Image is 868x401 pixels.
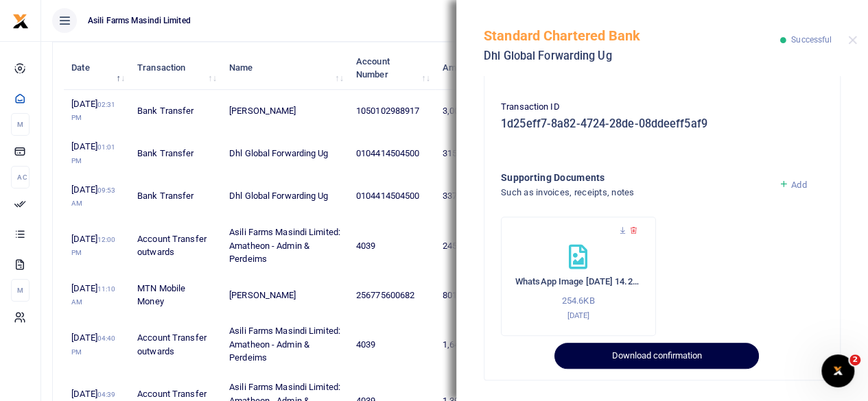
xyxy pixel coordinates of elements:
[554,343,758,369] button: Download confirmation
[484,49,780,63] h5: Dhl Global Forwarding Ug
[501,117,823,131] h5: 1d25eff7-8a82-4724-28de-08ddeeff5af9
[515,294,642,308] p: 254.6KB
[435,132,508,175] td: 315,580
[435,274,508,317] td: 801,700
[222,175,349,217] td: Dhl Global Forwarding Ug
[791,35,832,45] span: Successful
[11,166,30,189] li: Ac
[821,354,854,387] iframe: Intercom live chat
[64,274,130,317] td: [DATE]
[71,335,115,356] small: 04:40 PM
[501,185,768,200] h4: Such as invoices, receipts, notes
[64,218,130,274] td: [DATE]
[501,217,656,336] div: WhatsApp Image 2025-09-15 at 14.26.09
[349,317,435,373] td: 4039
[130,90,222,132] td: Bank Transfer
[71,143,115,165] small: 01:01 PM
[130,274,222,317] td: MTN Mobile Money
[64,132,130,175] td: [DATE]
[11,279,30,302] li: M
[349,218,435,274] td: 4039
[791,180,806,190] span: Add
[222,218,349,274] td: Asili Farms Masindi Limited: Amatheon - Admin & Perdeims
[12,15,29,25] a: logo-small logo-large logo-large
[222,90,349,132] td: [PERSON_NAME]
[848,36,857,45] button: Close
[130,132,222,175] td: Bank Transfer
[64,47,130,89] th: Date: activate to sort column descending
[349,47,435,89] th: Account Number: activate to sort column ascending
[349,175,435,217] td: 0104414504500
[12,13,29,29] img: logo-small
[222,317,349,373] td: Asili Farms Masindi Limited: Amatheon - Admin & Perdeims
[501,170,768,185] h4: Supporting Documents
[349,90,435,132] td: 1050102988917
[435,47,508,89] th: Amount: activate to sort column ascending
[849,354,860,365] span: 2
[222,274,349,317] td: [PERSON_NAME]
[64,317,130,373] td: [DATE]
[64,90,130,132] td: [DATE]
[130,218,222,274] td: Account Transfer outwards
[130,175,222,217] td: Bank Transfer
[435,175,508,217] td: 337,980
[349,132,435,175] td: 0104414504500
[130,47,222,89] th: Transaction: activate to sort column ascending
[435,317,508,373] td: 1,641,025
[567,311,589,320] small: [DATE]
[501,100,823,114] p: Transaction ID
[222,47,349,89] th: Name: activate to sort column ascending
[82,14,196,27] span: Asili Farms Masindi Limited
[515,276,642,287] h6: WhatsApp Image [DATE] 14.26.09
[64,175,130,217] td: [DATE]
[435,90,508,132] td: 3,001,680
[349,274,435,317] td: 256775600682
[435,218,508,274] td: 245,000
[130,317,222,373] td: Account Transfer outwards
[779,180,807,190] a: Add
[222,132,349,175] td: Dhl Global Forwarding Ug
[11,113,30,136] li: M
[484,27,780,44] h5: Standard Chartered Bank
